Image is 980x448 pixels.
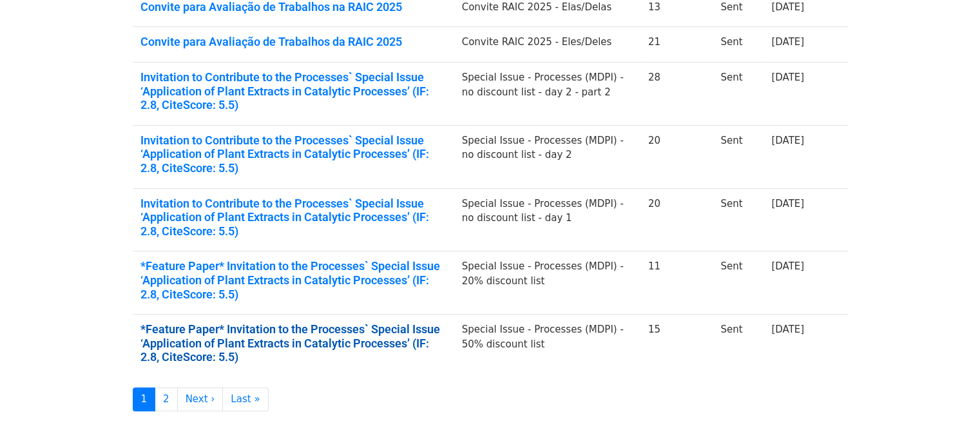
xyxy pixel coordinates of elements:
[713,63,764,126] td: Sent
[771,324,804,335] a: [DATE]
[771,260,804,272] a: [DATE]
[713,251,764,315] td: Sent
[713,27,764,63] td: Sent
[640,63,713,126] td: 28
[454,63,640,126] td: Special Issue - Processes (MDPI) - no discount list - day 2 - part 2
[140,70,447,112] a: Invitation to Contribute to the Processes` Special Issue ‘Application of Plant Extracts in Cataly...
[454,315,640,377] td: Special Issue - Processes (MDPI) - 50% discount list
[640,251,713,315] td: 11
[916,386,980,448] div: Widget de chat
[155,387,178,411] a: 2
[140,35,447,49] a: Convite para Avaliação de Trabalhos da RAIC 2025
[713,125,764,188] td: Sent
[140,259,447,301] a: *Feature Paper* Invitation to the Processes` Special Issue ‘Application of Plant Extracts in Cata...
[640,125,713,188] td: 20
[140,322,447,364] a: *Feature Paper* Invitation to the Processes` Special Issue ‘Application of Plant Extracts in Cata...
[140,133,447,175] a: Invitation to Contribute to the Processes` Special Issue ‘Application of Plant Extracts in Cataly...
[713,315,764,377] td: Sent
[454,251,640,315] td: Special Issue - Processes (MDPI) - 20% discount list
[177,387,224,411] a: Next ›
[916,386,980,448] iframe: Chat Widget
[771,1,804,13] a: [DATE]
[640,188,713,251] td: 20
[771,72,804,83] a: [DATE]
[133,387,156,411] a: 1
[454,188,640,251] td: Special Issue - Processes (MDPI) - no discount list - day 1
[771,198,804,209] a: [DATE]
[454,27,640,63] td: Convite RAIC 2025 - Eles/Deles
[454,125,640,188] td: Special Issue - Processes (MDPI) - no discount list - day 2
[222,387,268,411] a: Last »
[640,315,713,377] td: 15
[640,27,713,63] td: 21
[771,135,804,146] a: [DATE]
[713,188,764,251] td: Sent
[140,197,447,239] a: Invitation to Contribute to the Processes` Special Issue ‘Application of Plant Extracts in Cataly...
[771,36,804,48] a: [DATE]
